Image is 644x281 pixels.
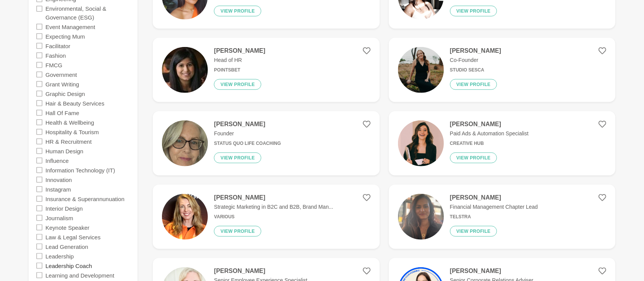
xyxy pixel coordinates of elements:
[214,67,265,73] h6: PointsBet
[398,120,444,166] img: ee0edfca580b48478b9949b37cc6a4240d151855-1440x1440.webp
[214,120,281,128] h4: [PERSON_NAME]
[45,146,83,156] label: Human Design
[389,111,615,175] a: [PERSON_NAME]Paid Ads & Automation SpecialistCreative HubView profile
[45,175,72,184] label: Innovation
[45,251,74,261] label: Leadership
[153,185,379,249] a: [PERSON_NAME]Strategic Marketing in B2C and B2B, Brand Man...VariousView profile
[45,60,62,70] label: FMCG
[450,153,497,163] button: View profile
[450,203,538,211] p: Financial Management Chapter Lead
[45,184,71,194] label: Instagram
[45,213,73,223] label: Journalism
[153,38,379,102] a: [PERSON_NAME]Head of HRPointsBetView profile
[162,120,208,166] img: a2b5ec4cdb7fbacf9b3896bd53efcf5c26ff86ee-1224x1626.jpg
[45,127,99,136] label: Hospitality & Tourism
[214,56,265,64] p: Head of HR
[450,226,497,237] button: View profile
[450,56,501,64] p: Co-Founder
[45,31,85,41] label: Expecting Mum
[45,165,115,175] label: Information Technology (IT)
[45,22,95,31] label: Event Management
[214,267,307,275] h4: [PERSON_NAME]
[389,38,615,102] a: [PERSON_NAME]Co-FounderStudio SescaView profile
[450,6,497,16] button: View profile
[45,4,130,22] label: Environmental, Social & Governance (ESG)
[398,194,444,240] img: dbd646e5a69572db4a1904c898541240c071e52b-2316x3088.jpg
[45,108,79,117] label: Hall Of Fame
[450,141,529,146] h6: Creative Hub
[450,120,529,128] h4: [PERSON_NAME]
[45,156,69,165] label: Influence
[45,98,104,108] label: Hair & Beauty Services
[450,214,538,220] h6: Telstra
[45,270,114,280] label: Learning and Development
[45,203,83,213] label: Interior Design
[162,194,208,240] img: 23dfe6b37e27fa9795f08afb0eaa483090fbb44a-1003x870.png
[45,41,70,50] label: Facilitator
[214,203,333,211] p: Strategic Marketing in B2C and B2B, Brand Man...
[450,67,501,73] h6: Studio Sesca
[45,136,92,146] label: HR & Recruitment
[45,261,92,270] label: Leadership Coach
[153,111,379,175] a: [PERSON_NAME]FounderStatus Quo Life CoachingView profile
[214,194,333,201] h4: [PERSON_NAME]
[45,223,89,232] label: Keynote Speaker
[45,79,79,89] label: Grant Writing
[45,117,94,127] label: Health & Wellbeing
[45,232,100,242] label: Law & Legal Services
[45,89,85,98] label: Graphic Design
[214,153,261,163] button: View profile
[45,194,125,203] label: Insurance & Superannunuation
[214,47,265,55] h4: [PERSON_NAME]
[45,70,77,79] label: Government
[162,47,208,93] img: 9219f9d1eb9592de2e9dd2e84b0174afe0ba543b-148x148.jpg
[450,130,529,138] p: Paid Ads & Automation Specialist
[450,79,497,90] button: View profile
[214,130,281,138] p: Founder
[214,141,281,146] h6: Status Quo Life Coaching
[450,47,501,55] h4: [PERSON_NAME]
[214,79,261,90] button: View profile
[214,214,333,220] h6: Various
[398,47,444,93] img: 251263b491060714fa7e64a2c64e6ce2b86e5b5c-1350x2025.jpg
[45,50,66,60] label: Fashion
[214,226,261,237] button: View profile
[214,6,261,16] button: View profile
[450,267,534,275] h4: [PERSON_NAME]
[389,185,615,249] a: [PERSON_NAME]Financial Management Chapter LeadTelstraView profile
[45,242,88,251] label: Lead Generation
[450,194,538,201] h4: [PERSON_NAME]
